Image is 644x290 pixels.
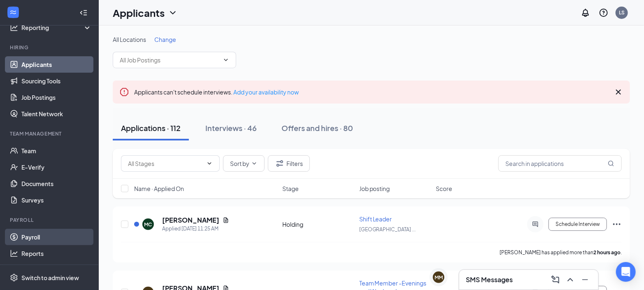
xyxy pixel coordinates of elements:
a: Team [21,143,92,159]
input: Search in applications [498,155,622,172]
h3: SMS Messages [466,275,513,284]
svg: ActiveChat [530,221,540,228]
p: [PERSON_NAME] has applied more than . [500,249,622,256]
button: Sort byChevronDown [223,155,265,172]
svg: ChevronDown [251,160,258,167]
svg: Collapse [79,9,88,17]
span: Applicants can't schedule interviews. [134,88,299,96]
a: Payroll [21,229,92,245]
div: Open Intercom Messenger [616,262,636,282]
span: Sort by [230,161,249,166]
svg: Notifications [581,8,591,18]
h5: [PERSON_NAME] [162,216,219,225]
div: Applied [DATE] 11:25 AM [162,225,229,233]
div: Applications · 112 [121,123,181,133]
button: Minimize [579,273,592,286]
a: Documents [21,175,92,192]
div: LS [619,9,625,16]
svg: ChevronDown [168,8,178,18]
span: [GEOGRAPHIC_DATA] ... [359,226,416,232]
div: Payroll [10,216,90,223]
div: Team Management [10,130,90,137]
input: All Stages [128,159,203,168]
div: Interviews · 46 [205,123,257,133]
svg: ChevronDown [206,160,213,167]
svg: ChevronDown [223,57,229,63]
svg: ChevronUp [565,275,575,285]
svg: Minimize [580,275,590,285]
a: Job Postings [21,89,92,106]
span: Score [436,184,452,193]
h1: Applicants [113,6,165,20]
span: Job posting [359,184,390,193]
span: Name · Applied On [134,184,184,193]
svg: Cross [614,87,623,97]
svg: Filter [275,159,285,168]
div: MM [435,274,443,281]
svg: Document [223,217,229,223]
a: Applicants [21,56,92,73]
span: All Locations [113,36,146,43]
div: Offers and hires · 80 [281,123,353,133]
div: MC [144,221,152,228]
button: Filter Filters [268,155,310,172]
svg: Settings [10,274,18,282]
a: Reports [21,245,92,262]
svg: Ellipses [612,219,622,229]
div: Holding [283,220,354,228]
input: All Job Postings [120,55,219,64]
button: ComposeMessage [549,273,562,286]
button: ChevronUp [564,273,577,286]
svg: WorkstreamLogo [9,8,17,16]
div: Switch to admin view [21,274,79,282]
svg: MagnifyingGlass [608,160,614,167]
a: Surveys [21,192,92,208]
b: 2 hours ago [593,249,621,255]
a: Add your availability now [233,88,299,96]
span: Stage [283,184,299,193]
svg: Error [119,87,129,97]
svg: QuestionInfo [599,8,609,18]
svg: Analysis [10,23,18,32]
div: Reporting [21,23,92,32]
a: Sourcing Tools [21,73,92,89]
button: Schedule Interview [549,218,607,231]
div: Hiring [10,44,90,51]
span: Change [154,36,176,43]
a: E-Verify [21,159,92,175]
svg: ComposeMessage [551,275,560,285]
a: Talent Network [21,106,92,122]
span: Shift Leader [359,215,392,223]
